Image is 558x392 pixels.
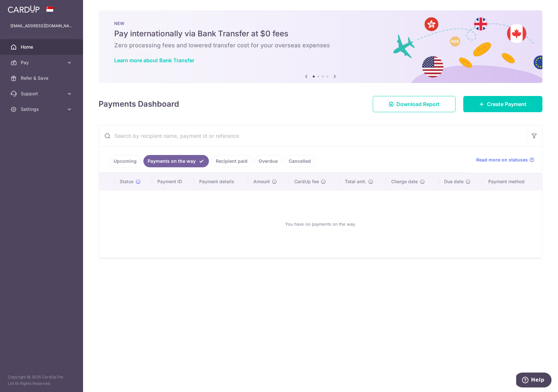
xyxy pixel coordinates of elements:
[21,90,64,97] span: Support
[21,75,64,81] span: Refer & Save
[120,178,134,185] span: Status
[114,21,527,26] p: NEW
[21,106,64,113] span: Settings
[476,157,534,163] a: Read more on statuses
[345,178,366,185] span: Total amt.
[114,42,527,49] h6: Zero processing fees and lowered transfer cost for your overseas expenses
[10,23,73,29] p: [EMAIL_ADDRESS][DOMAIN_NAME]
[143,155,209,167] a: Payments on the way
[99,98,179,110] h4: Payments Dashboard
[21,44,64,50] span: Home
[463,96,542,112] a: Create Payment
[109,155,141,167] a: Upcoming
[285,155,315,167] a: Cancelled
[99,125,527,146] input: Search by recipient name, payment id or reference
[294,178,319,185] span: CardUp fee
[254,155,282,167] a: Overdue
[107,196,534,253] div: You have no payments on the way.
[114,57,194,64] a: Learn more about Bank Transfer
[483,173,542,190] th: Payment method
[99,10,542,83] img: Bank transfer banner
[114,29,527,39] h5: Pay internationally via Bank Transfer at $0 fees
[396,100,440,108] span: Download Report
[391,178,418,185] span: Charge date
[212,155,252,167] a: Recipient paid
[253,178,270,185] span: Amount
[152,173,194,190] th: Payment ID
[487,100,527,108] span: Create Payment
[516,373,552,389] iframe: Opens a widget where you can find more information
[373,96,455,112] a: Download Report
[21,59,64,66] span: Pay
[444,178,464,185] span: Due date
[8,5,40,13] img: CardUp
[476,157,528,163] span: Read more on statuses
[194,173,248,190] th: Payment details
